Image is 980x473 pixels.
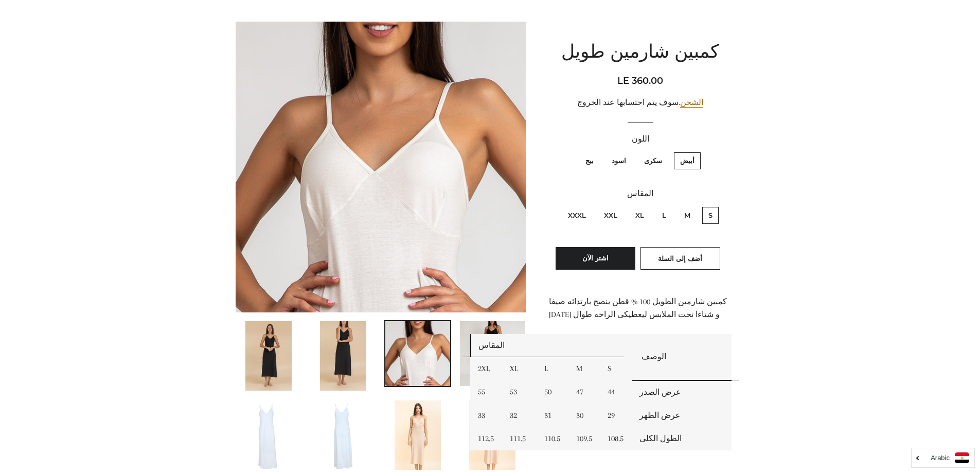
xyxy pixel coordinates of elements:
td: 29 [600,404,631,427]
td: عرض الظهر [632,404,732,427]
span: LE 360.00 [617,75,663,86]
img: تحميل الصورة في عارض المعرض ، كمبين شارمين طويل [320,321,366,391]
img: كمبين شارمين طويل [236,22,526,312]
label: اللون [549,133,732,146]
td: المقاس [470,334,631,357]
label: أبيض [674,152,701,169]
td: L [537,357,569,380]
td: 32 [502,404,537,427]
label: بيج [579,152,600,169]
i: Arabic [931,454,950,461]
td: 53 [502,380,537,404]
td: الطول الكلى [632,427,732,450]
label: M [678,207,697,224]
label: اسود [605,152,632,169]
button: اشتر الآن [556,247,635,270]
td: الوصف [632,334,732,380]
td: M [568,357,600,380]
td: 44 [600,380,631,404]
td: 47 [568,380,600,404]
td: 108.5 [600,427,631,450]
label: S [702,207,719,224]
img: تحميل الصورة في عارض المعرض ، كمبين شارمين طويل [395,400,441,470]
div: .سوف يتم احتسابها عند الخروج [549,96,732,109]
td: عرض الصدر [632,380,732,404]
td: 33 [470,404,502,427]
td: 109.5 [568,427,600,450]
h1: كمبين شارمين طويل [549,40,732,66]
label: XXXL [562,207,592,224]
img: تحميل الصورة في عارض المعرض ، Back View [320,400,366,470]
label: XL [629,207,650,224]
p: كمبين شارمين الطويل 100 % قطن ينصح بارتدائه صيفا و شتاءا تحت الملابس ليعطيكى الراحه طوال [DATE] [549,295,732,321]
td: XL [502,357,537,380]
td: 50 [537,380,569,404]
img: تحميل الصورة في عارض المعرض ، كمبين شارمين طويل [469,400,515,470]
label: سكرى [638,152,668,169]
label: المقاس [549,187,732,200]
img: تحميل الصورة في عارض المعرض ، كمبين شارمين طويل [385,321,450,386]
td: 110.5 [537,427,569,450]
td: S [600,357,631,380]
a: Arabic [917,452,969,463]
span: أضف إلى السلة [658,254,702,262]
a: الشحن [680,98,703,108]
label: L [656,207,672,224]
label: XXL [598,207,623,224]
img: تحميل الصورة في عارض المعرض ، Front View [245,400,292,470]
button: أضف إلى السلة [640,247,720,270]
td: 55 [470,380,502,404]
td: 30 [568,404,600,427]
img: تحميل الصورة في عارض المعرض ، كمبين شارمين طويل [460,321,525,386]
td: 112.5 [470,427,502,450]
img: تحميل الصورة في عارض المعرض ، كمبين شارمين طويل [245,321,292,391]
td: 111.5 [502,427,537,450]
td: 2XL [470,357,502,380]
td: 31 [537,404,569,427]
